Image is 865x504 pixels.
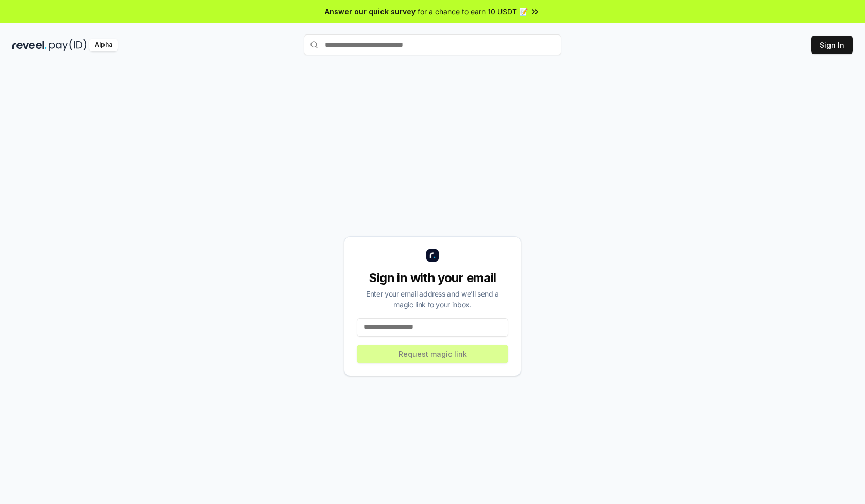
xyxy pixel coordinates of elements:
[325,6,416,17] span: Answer our quick survey
[418,6,528,17] span: for a chance to earn 10 USDT 📝
[357,288,508,310] div: Enter your email address and we’ll send a magic link to your inbox.
[426,249,439,262] img: logo_small
[89,39,118,51] div: Alpha
[12,39,47,51] img: reveel_dark
[49,39,87,51] img: pay_id
[357,270,508,286] div: Sign in with your email
[811,36,853,54] button: Sign In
